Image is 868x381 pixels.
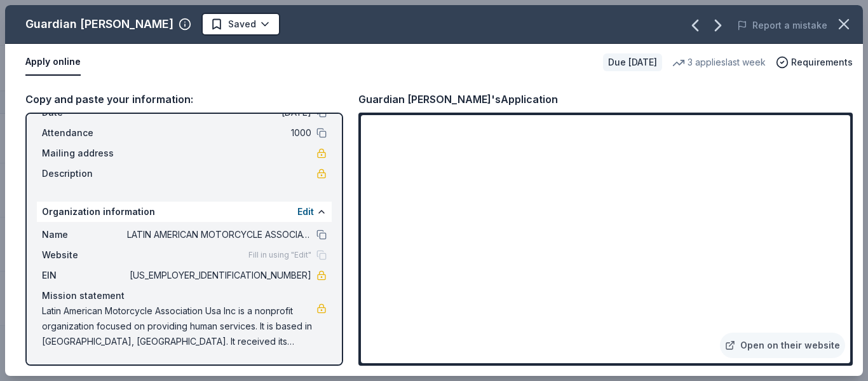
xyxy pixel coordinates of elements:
[42,288,327,303] div: Mission statement
[37,202,332,222] div: Organization information
[297,204,314,219] button: Edit
[42,166,127,181] span: Description
[25,91,343,107] div: Copy and paste your information:
[791,55,853,70] span: Requirements
[127,268,311,283] span: [US_EMPLOYER_IDENTIFICATION_NUMBER]
[25,14,173,34] div: Guardian [PERSON_NAME]
[672,55,766,70] div: 3 applies last week
[42,247,127,263] span: Website
[720,333,845,358] a: Open on their website
[42,146,127,161] span: Mailing address
[248,250,311,260] span: Fill in using "Edit"
[201,13,280,36] button: Saved
[737,18,827,33] button: Report a mistake
[42,268,127,283] span: EIN
[228,17,256,32] span: Saved
[42,227,127,242] span: Name
[42,125,127,141] span: Attendance
[127,227,311,242] span: LATIN AMERICAN MOTORCYCLE ASSOCIATION USA INC.
[25,49,81,76] button: Apply online
[127,125,311,141] span: 1000
[42,303,316,349] span: Latin American Motorcycle Association Usa Inc is a nonprofit organization focused on providing hu...
[776,55,853,70] button: Requirements
[603,53,662,71] div: Due [DATE]
[358,91,558,107] div: Guardian [PERSON_NAME]'s Application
